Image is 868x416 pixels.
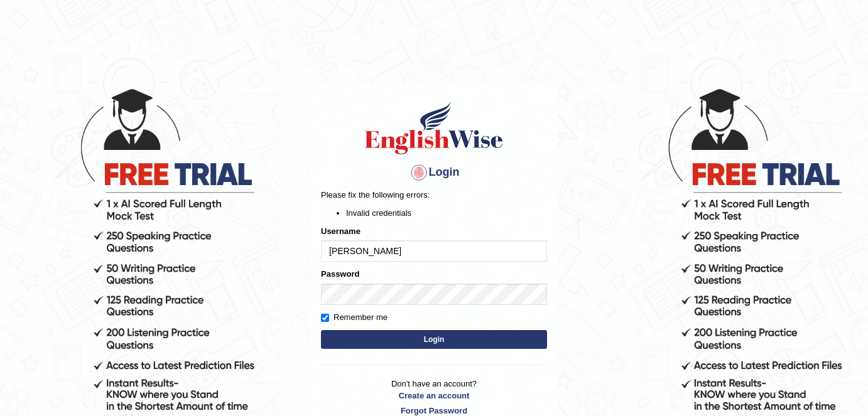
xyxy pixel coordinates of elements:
[321,189,547,201] p: Please fix the following errors:
[362,100,506,156] img: Logo of English Wise sign in for intelligent practice with AI
[321,163,547,183] h4: Login
[321,268,359,280] label: Password
[321,314,329,322] input: Remember me
[321,390,547,402] a: Create an account
[321,225,361,237] label: Username
[346,207,547,219] li: Invalid credentials
[321,330,547,349] button: Login
[321,311,388,324] label: Remember me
